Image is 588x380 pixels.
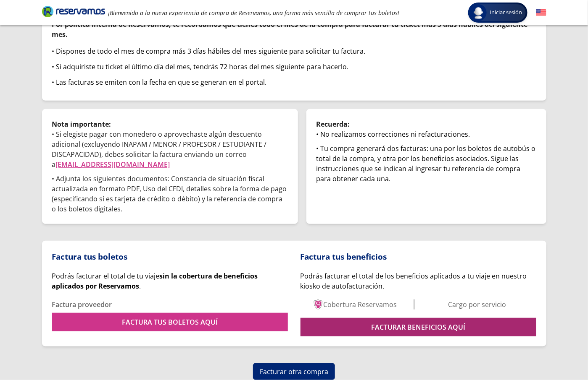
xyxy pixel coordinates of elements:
a: FACTURAR BENEFICIOS AQUÍ [301,318,536,336]
div: • Las facturas se emiten con la fecha en que se generan en el portal. [52,77,536,87]
p: Podrás facturar el total de los beneficios aplicados a tu viaje en nuestro kiosko de autofacturac... [301,271,536,291]
p: Por política interna de Reservamos, te recordamos que tienes todo el mes de la compra para factur... [52,19,536,39]
a: Brand Logo [42,5,105,20]
p: • Si elegiste pagar con monedero o aprovechaste algún descuento adicional (excluyendo INAPAM / ME... [52,129,288,169]
a: [EMAIL_ADDRESS][DOMAIN_NAME] [56,160,170,169]
span: Iniciar sesión [487,8,526,17]
p: Recuerda: [316,119,536,129]
div: • Dispones de todo el mes de compra más 3 días hábiles del mes siguiente para solicitar tu factura. [52,46,536,56]
p: • Adjunta los siguientes documentos: Constancia de situación fiscal actualizada en formato PDF, U... [52,174,288,214]
p: Cargo por servicio [448,299,506,310]
span: Podrás facturar el total de tu viaje [52,271,258,291]
p: Nota importante: [52,119,288,129]
div: • Si adquiriste tu ticket el último día del mes, tendrás 72 horas del mes siguiente para hacerlo. [52,62,536,72]
em: ¡Bienvenido a la nueva experiencia de compra de Reservamos, una forma más sencilla de comprar tus... [108,9,400,17]
button: English [536,8,546,18]
i: Brand Logo [42,5,105,18]
div: • No realizamos correcciones ni refacturaciones. [316,129,536,139]
div: . [52,271,288,291]
img: Basic service level [313,299,323,310]
p: Cobertura Reservamos [323,299,397,310]
div: • Tu compra generará dos facturas: una por los boletos de autobús o total de la compra, y otra po... [316,143,536,184]
a: FACTURA TUS BOLETOS AQUÍ [52,313,288,331]
p: Factura tus beneficios [301,251,536,263]
button: Facturar otra compra [253,363,335,380]
p: Factura proveedor [52,299,288,310]
p: Factura tus boletos [52,251,288,263]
